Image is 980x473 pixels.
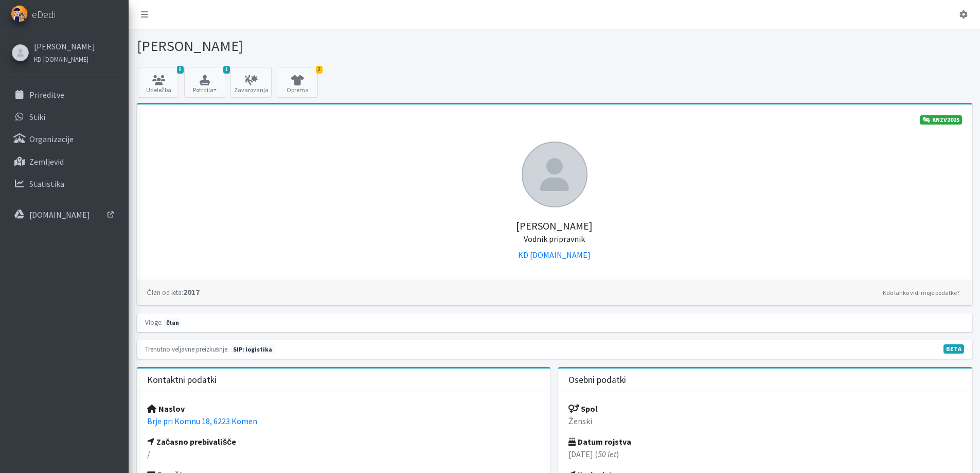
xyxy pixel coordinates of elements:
a: [PERSON_NAME] [34,40,95,52]
small: Član od leta: [147,288,183,296]
span: eDedi [32,7,56,22]
h3: Kontaktni podatki [147,375,217,386]
span: V fazi razvoja [943,344,964,354]
p: / [147,448,541,460]
a: Brje pri Komnu 18, 6223 Komen [147,416,257,426]
p: Zemljevid [29,156,64,167]
strong: 2017 [147,287,200,297]
span: Naslednja preizkušnja: jesen 2025 [230,345,275,354]
a: Prireditve [4,84,124,105]
a: KNZV2025 [920,115,962,125]
a: [DOMAIN_NAME] [4,204,124,225]
a: Kdo lahko vidi moje podatke? [880,287,962,299]
span: 2 [316,66,323,74]
p: [DATE] ( ) [568,448,962,460]
p: Stiki [29,112,45,122]
h1: [PERSON_NAME] [137,37,551,55]
a: KD [DOMAIN_NAME] [518,250,591,260]
em: 50 let [598,449,616,459]
p: [DOMAIN_NAME] [29,209,90,220]
a: Stiki [4,107,124,127]
small: Trenutno veljavne preizkušnje: [145,345,229,353]
p: Organizacije [29,134,74,144]
a: Zavarovanja [230,67,272,98]
span: član [164,318,182,327]
a: Zemljevid [4,151,124,172]
strong: Naslov [147,404,185,414]
strong: Datum rojstva [568,436,631,447]
a: KD [DOMAIN_NAME] [34,52,95,65]
a: Statistika [4,173,124,194]
small: Vodnik pripravnik [524,234,585,244]
strong: Spol [568,404,598,414]
strong: Začasno prebivališče [147,436,237,447]
p: Prireditve [29,90,64,100]
a: Organizacije [4,129,124,149]
p: Statistika [29,179,64,189]
button: 1 Potrdila [184,67,225,98]
span: 8 [177,66,184,74]
img: eDedi [11,5,28,22]
span: 1 [223,66,230,74]
a: 8 Udeležba [138,67,179,98]
a: 2 Oprema [277,67,318,98]
p: Ženski [568,415,962,427]
h3: Osebni podatki [568,375,626,386]
small: KD [DOMAIN_NAME] [34,55,88,63]
h5: [PERSON_NAME] [147,207,962,244]
small: Vloge: [145,318,163,326]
